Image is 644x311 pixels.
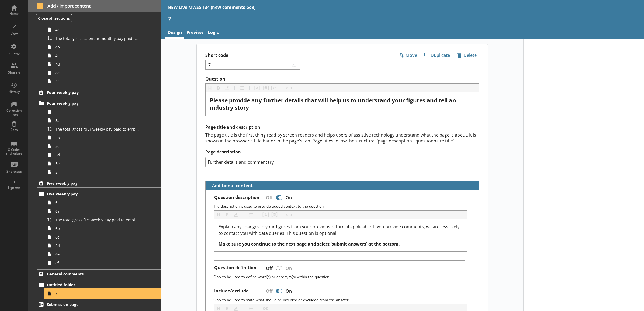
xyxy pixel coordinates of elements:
[422,51,452,60] span: Duplicate
[45,241,161,250] a: 6d
[168,15,638,23] h1: 7
[55,243,139,248] span: 6d
[39,281,161,298] li: Untitled folder7
[55,209,139,214] span: 6a
[55,252,139,257] span: 6e
[5,51,23,55] div: Settings
[45,250,161,258] a: 6e
[55,144,139,149] span: 5c
[45,198,161,207] a: 6
[55,291,139,296] span: 7
[45,258,161,267] a: 6f
[37,3,152,9] span: Add / import content
[45,34,161,43] a: The total gross calendar monthly pay paid to employees in [Period Str] was £0, is this correct?
[39,190,161,267] li: Five weekly pay66aThe total gross five weekly pay paid to employees in [Period Str] was £0, is th...
[205,124,479,130] h2: Page title and description
[262,193,275,202] div: Off
[45,151,161,159] a: 5d
[55,200,139,205] span: 6
[55,53,139,58] span: 4c
[219,241,400,247] span: Make sure you continue to the next page and select 'submit answers' at the bottom.
[37,281,161,289] a: Untitled folder
[55,152,139,158] span: 5d
[45,43,161,51] a: 4b
[5,90,23,94] div: History
[214,288,248,294] label: Include/exclude
[45,125,161,133] a: The total gross four weekly pay paid to employees in [Period Str] was £0, is this correct?
[47,302,137,307] span: Submission page
[37,269,161,278] a: General comments
[28,88,161,176] li: Four weekly payFour weekly pay55aThe total gross four weekly pay paid to employees in [Period Str...
[213,297,474,302] p: Only to be used to state what should be included or excluded from the answer.
[47,282,137,287] span: Untitled folder
[168,4,255,10] div: NEW Live MWSS 134 (new comments box)
[55,226,139,231] span: 6b
[45,168,161,176] a: 5f
[47,181,137,186] span: Five weekly pay
[55,235,139,240] span: 6c
[206,27,221,39] a: Logic
[39,8,161,86] li: Calendar monthly pay44aThe total gross calendar monthly pay paid to employees in [Period Str] was...
[45,25,161,34] a: 4a
[45,224,161,233] a: 6b
[214,265,257,271] label: Question definition
[290,62,298,67] span: 23
[184,27,206,39] a: Preview
[55,27,139,32] span: 4a
[213,204,474,209] p: The description is used to provide added context to the question.
[397,51,420,60] button: Move
[5,169,23,174] div: Shortcuts
[55,170,139,175] span: 5f
[45,60,161,68] a: 4d
[45,159,161,168] a: 5e
[55,79,139,84] span: 4f
[219,224,461,236] span: Explain any changes in your figures from your previous return, if applicable. If you provide comm...
[45,68,161,77] a: 4e
[283,263,296,273] div: On
[45,107,161,116] a: 5
[55,44,139,50] span: 4b
[37,99,161,107] a: Four weekly pay
[214,195,259,200] label: Question description
[5,148,23,156] div: Q Codes and values
[283,193,296,202] div: On
[5,109,23,117] div: Collection Lists
[55,127,139,132] span: The total gross four weekly pay paid to employees in [Period Str] was £0, is this correct?
[397,51,419,60] span: Move
[45,215,161,224] a: The total gross five weekly pay paid to employees in [Period Str] was £0, is this correct?
[55,118,139,123] span: 5a
[5,32,23,36] div: View
[205,76,479,82] label: Question
[45,289,161,298] a: 7
[55,109,139,114] span: 5
[55,260,139,265] span: 6f
[36,14,72,22] button: Close all sections
[262,286,275,296] div: Off
[205,132,479,144] div: The page title is the first thing read by screen readers and helps users of assistive technology ...
[55,217,139,222] span: The total gross five weekly pay paid to employees in [Period Str] was £0, is this correct?
[55,161,139,166] span: 5e
[205,53,342,58] label: Short code
[210,97,475,111] div: Question
[55,70,139,75] span: 4e
[210,96,458,111] span: Please provide any further details that will help us to understand your figures and tell an indus...
[55,62,139,67] span: 4d
[47,90,137,95] span: Four weekly pay
[262,263,275,273] div: Off
[283,286,296,296] div: On
[55,135,139,140] span: 5b
[47,271,137,277] span: General comments
[28,179,161,267] li: Five weekly payFive weekly pay66aThe total gross five weekly pay paid to employees in [Period Str...
[45,116,161,125] a: 5a
[213,274,474,279] p: Only to be used to define word(s) or acronym(s) within the question.
[47,191,137,197] span: Five weekly pay
[5,128,23,132] div: Data
[5,186,23,190] div: Sign out
[39,99,161,176] li: Four weekly pay55aThe total gross four weekly pay paid to employees in [Period Str] was £0, is th...
[455,51,479,60] span: Delete
[55,36,139,41] span: The total gross calendar monthly pay paid to employees in [Period Str] was £0, is this correct?
[45,233,161,241] a: 6c
[455,51,479,60] button: Delete
[208,181,254,190] button: Additional content
[37,179,161,188] a: Five weekly pay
